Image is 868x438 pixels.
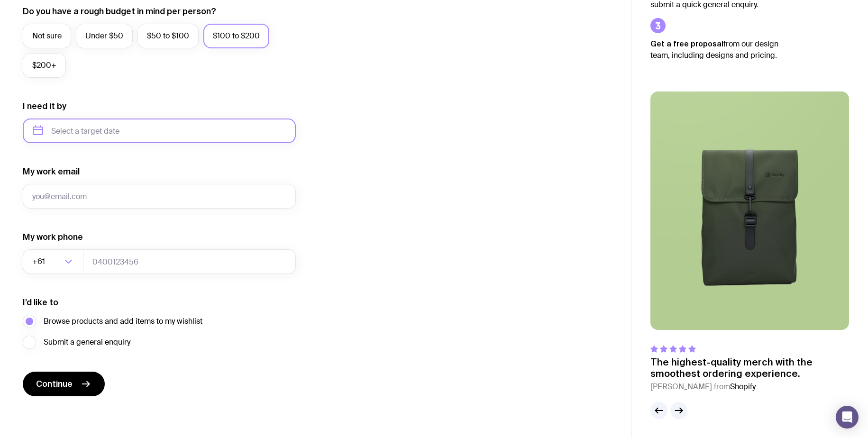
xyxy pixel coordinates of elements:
[137,24,199,48] label: $50 to $100
[23,184,296,209] input: you@email.com
[23,231,83,243] label: My work phone
[23,53,66,78] label: $200+
[23,372,105,396] button: Continue
[23,100,66,112] label: I need it by
[83,249,296,274] input: 0400123456
[650,39,723,48] strong: Get a free proposal
[23,297,58,308] label: I’d like to
[76,24,133,48] label: Under $50
[47,249,62,274] input: Search for option
[23,166,80,177] label: My work email
[23,119,296,143] input: Select a target date
[32,249,47,274] span: +61
[203,24,269,48] label: $100 to $200
[650,38,793,61] p: from our design team, including designs and pricing.
[44,337,130,348] span: Submit a general enquiry
[23,6,216,17] label: Do you have a rough budget in mind per person?
[44,316,202,327] span: Browse products and add items to my wishlist
[650,381,849,392] cite: [PERSON_NAME] from
[650,356,849,379] p: The highest-quality merch with the smoothest ordering experience.
[730,382,756,392] span: Shopify
[836,406,859,429] div: Open Intercom Messenger
[23,249,83,274] div: Search for option
[36,378,73,390] span: Continue
[23,24,71,48] label: Not sure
